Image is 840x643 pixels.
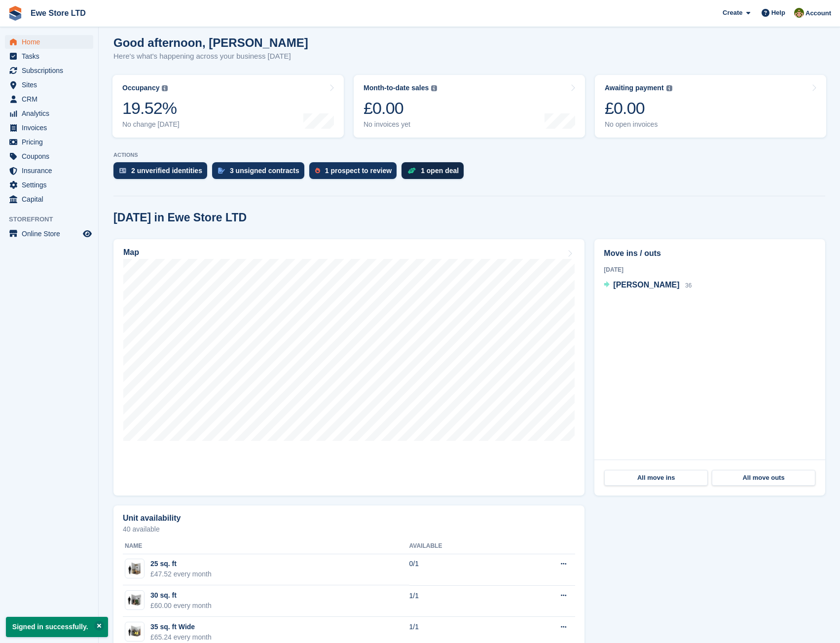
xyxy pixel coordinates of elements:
h2: Unit availability [123,514,181,523]
td: 1/1 [409,585,511,617]
span: 36 [685,282,692,289]
p: 40 available [123,526,575,533]
div: 2 unverified identities [131,167,202,175]
a: menu [5,164,93,178]
a: menu [5,178,93,192]
span: Storefront [9,214,98,224]
img: 25-sqft-unit.jpg [125,562,144,576]
a: menu [5,49,93,63]
img: 35-sqft-unit.jpg [125,624,144,639]
span: Tasks [22,49,81,63]
a: menu [5,121,93,135]
img: stora-icon-8386f47178a22dfd0bd8f6a31ec36ba5ce8667c1dd55bd0f319d3a0aa187defe.svg [8,6,23,21]
a: [PERSON_NAME] 36 [604,279,692,292]
a: menu [5,92,93,106]
a: 1 open deal [402,162,469,184]
div: Month-to-date sales [364,84,429,92]
th: Name [123,538,409,554]
div: No open invoices [605,120,672,129]
a: menu [5,149,93,163]
img: deal-1b604bf984904fb50ccaf53a9ad4b4a5d6e5aea283cecdc64d6e3604feb123c2.svg [407,167,416,174]
a: menu [5,35,93,49]
img: verify_identity-adf6edd0f0f0b5bbfe63781bf79b02c33cf7c696d77639b501bdc392416b5a36.svg [119,168,126,174]
div: 25 sq. ft [150,559,212,569]
span: Online Store [22,227,81,241]
span: Help [771,8,785,18]
div: No invoices yet [364,120,437,129]
img: icon-info-grey-7440780725fd019a000dd9b08b2336e03edf1995a4989e88bcd33f0948082b44.svg [162,85,168,91]
span: Insurance [22,164,81,178]
a: 3 unsigned contracts [212,162,309,184]
a: menu [5,107,93,120]
div: £65.24 every month [150,632,212,643]
span: Analytics [22,107,81,120]
th: Available [409,538,511,554]
a: Occupancy 19.52% No change [DATE] [112,75,344,138]
a: menu [5,135,93,149]
span: Sites [22,78,81,92]
a: menu [5,192,93,206]
img: contract_signature_icon-13c848040528278c33f63329250d36e43548de30e8caae1d1a13099fd9432cc5.svg [218,168,225,174]
div: 35 sq. ft Wide [150,622,212,632]
span: CRM [22,92,81,106]
span: Invoices [22,121,81,135]
div: 1 open deal [421,167,459,175]
h2: [DATE] in Ewe Store LTD [113,211,247,224]
div: Occupancy [122,84,159,92]
a: menu [5,227,93,241]
a: All move outs [712,470,815,486]
a: Awaiting payment £0.00 No open invoices [595,75,826,138]
span: Account [805,8,831,18]
a: menu [5,78,93,92]
a: Preview store [81,228,93,240]
span: Subscriptions [22,64,81,77]
a: Month-to-date sales £0.00 No invoices yet [354,75,585,138]
span: Capital [22,192,81,206]
p: Here's what's happening across your business [DATE] [113,51,308,62]
p: ACTIONS [113,152,825,158]
div: £47.52 every month [150,569,212,579]
h2: Map [123,248,139,257]
span: Coupons [22,149,81,163]
img: 30-sqft-unit.jpg [125,593,144,607]
a: All move ins [604,470,708,486]
span: Create [723,8,742,18]
span: Settings [22,178,81,192]
a: Ewe Store LTD [27,5,90,21]
p: Signed in successfully. [6,617,108,637]
img: icon-info-grey-7440780725fd019a000dd9b08b2336e03edf1995a4989e88bcd33f0948082b44.svg [666,85,672,91]
img: prospect-51fa495bee0391a8d652442698ab0144808aea92771e9ea1ae160a38d050c398.svg [315,168,320,174]
div: £60.00 every month [150,601,212,611]
a: menu [5,64,93,77]
div: [DATE] [604,265,816,274]
div: £0.00 [605,98,672,118]
a: 2 unverified identities [113,162,212,184]
div: 3 unsigned contracts [230,167,299,175]
div: No change [DATE] [122,120,180,129]
div: Awaiting payment [605,84,664,92]
div: 19.52% [122,98,180,118]
td: 0/1 [409,554,511,585]
img: Jason Butcher [794,8,804,18]
div: 30 sq. ft [150,590,212,601]
a: 1 prospect to review [309,162,402,184]
h1: Good afternoon, [PERSON_NAME] [113,36,308,49]
div: £0.00 [364,98,437,118]
a: Map [113,239,584,496]
span: Home [22,35,81,49]
span: [PERSON_NAME] [613,281,679,289]
div: 1 prospect to review [325,167,392,175]
span: Pricing [22,135,81,149]
h2: Move ins / outs [604,248,816,259]
img: icon-info-grey-7440780725fd019a000dd9b08b2336e03edf1995a4989e88bcd33f0948082b44.svg [431,85,437,91]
